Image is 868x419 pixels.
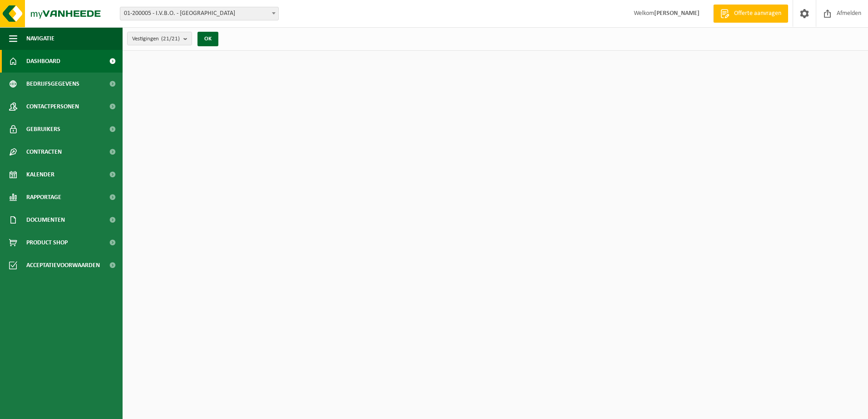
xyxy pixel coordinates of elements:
span: Gebruikers [26,118,60,141]
a: Offerte aanvragen [713,5,788,23]
span: Product Shop [26,231,68,254]
span: Bedrijfsgegevens [26,73,79,95]
span: Contactpersonen [26,95,79,118]
count: (21/21) [161,36,180,42]
span: Documenten [26,209,65,231]
span: 01-200005 - I.V.B.O. - BRUGGE [120,7,279,20]
button: OK [197,32,218,46]
span: Offerte aanvragen [732,9,784,18]
span: Kalender [26,163,54,186]
span: Acceptatievoorwaarden [26,254,100,277]
span: Vestigingen [132,32,180,46]
button: Vestigingen(21/21) [127,32,192,45]
span: Contracten [26,141,62,163]
span: Rapportage [26,186,61,209]
strong: [PERSON_NAME] [654,10,700,17]
span: Navigatie [26,27,54,50]
span: Dashboard [26,50,60,73]
span: 01-200005 - I.V.B.O. - BRUGGE [120,7,278,20]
